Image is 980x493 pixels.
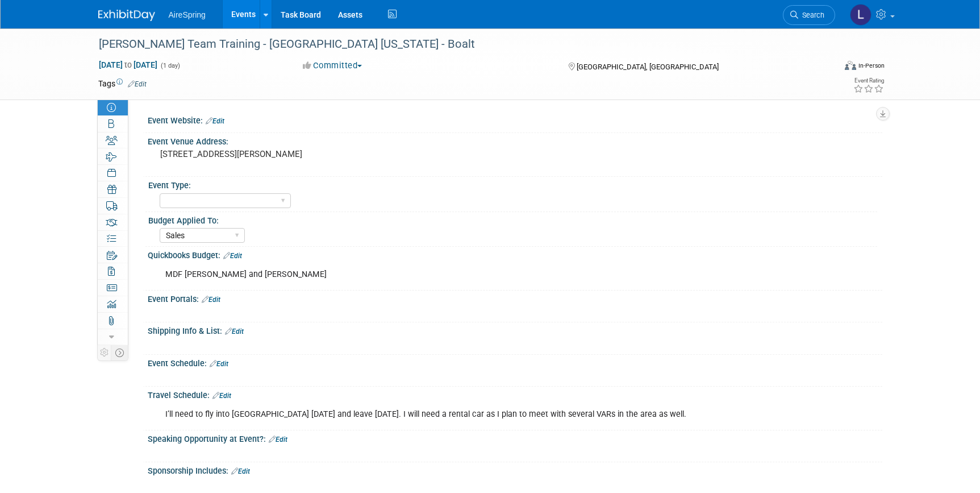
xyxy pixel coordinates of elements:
[111,345,128,360] td: Toggle Event Tabs
[148,387,882,401] div: Travel Schedule:
[157,263,743,286] div: MDF [PERSON_NAME] and [PERSON_NAME]
[148,291,882,305] div: Event Portals:
[225,328,244,335] a: Edit
[853,78,884,84] div: Event Rating
[148,177,877,191] div: Event Type:
[148,133,882,147] div: Event Venue Address:
[98,60,158,70] span: [DATE] [DATE]
[148,212,877,226] div: Budget Applied To:
[212,392,231,400] a: Edit
[269,436,287,444] a: Edit
[169,10,206,19] span: AireSpring
[148,355,882,370] div: Event Schedule:
[98,10,155,21] img: ExhibitDay
[206,117,224,125] a: Edit
[798,11,824,19] span: Search
[299,60,366,72] button: Committed
[160,62,180,69] span: (1 day)
[202,296,220,304] a: Edit
[128,80,147,88] a: Edit
[98,345,111,360] td: Personalize Event Tab Strip
[148,322,882,337] div: Shipping Info & List:
[148,462,882,477] div: Sponsorship Includes:
[845,61,856,70] img: Format-Inperson.png
[850,4,871,26] img: Lisa Chow
[157,403,743,426] div: I’ll need to fly into [GEOGRAPHIC_DATA] [DATE] and leave [DATE]. I will need a rental car as I pl...
[577,63,719,71] span: [GEOGRAPHIC_DATA], [GEOGRAPHIC_DATA]
[783,5,835,25] a: Search
[160,149,441,159] pre: [STREET_ADDRESS][PERSON_NAME]
[98,78,147,89] td: Tags
[858,61,885,70] div: In-Person
[210,360,228,368] a: Edit
[95,34,818,55] div: [PERSON_NAME] Team Training - [GEOGRAPHIC_DATA] [US_STATE] - Boalt
[123,60,134,69] span: to
[768,59,885,76] div: Event Format
[148,430,882,445] div: Speaking Opportunity at Event?:
[148,247,882,262] div: Quickbooks Budget:
[231,467,250,475] a: Edit
[223,252,242,260] a: Edit
[148,112,882,127] div: Event Website:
